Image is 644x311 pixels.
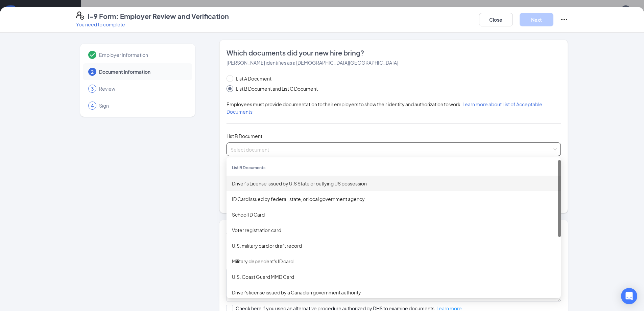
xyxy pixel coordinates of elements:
svg: Checkmark [88,51,96,59]
span: [PERSON_NAME] identifies as a [DEMOGRAPHIC_DATA][GEOGRAPHIC_DATA] [226,60,398,66]
div: School ID Card [232,211,555,218]
span: Employer Information [99,51,186,58]
span: Document Information [99,68,186,75]
span: Provide all notes relating employment authorization stamps or receipts, extensions, additional do... [226,248,547,261]
div: U.S. Coast Guard MMD Card [232,273,555,281]
span: Additional information [226,227,300,236]
h4: I-9 Form: Employer Review and Verification [88,12,229,21]
span: Review [99,85,186,92]
div: Driver's license issued by a Canadian government authority [232,289,555,296]
p: You need to complete [76,21,229,28]
span: 2 [91,68,94,75]
div: Military dependent's ID card [232,258,555,265]
div: U.S. military card or draft record [232,242,555,249]
span: Which documents did your new hire bring? [226,48,561,58]
span: List B Documents [232,165,265,170]
svg: Ellipses [560,16,568,24]
span: 3 [91,85,94,92]
button: Close [479,13,513,26]
div: Driver’s License issued by U.S State or outlying US possession [232,180,555,187]
div: Voter registration card [232,226,555,234]
div: ID Card issued by federal, state, or local government agency [232,195,555,203]
span: List B Document [226,133,262,139]
svg: FormI9EVerifyIcon [76,12,84,20]
span: List B Document and List C Document [233,85,320,92]
div: Open Intercom Messenger [621,288,637,304]
button: Next [520,13,553,26]
span: Sign [99,102,186,109]
span: 4 [91,102,94,109]
span: List A Document [233,75,274,82]
span: Employees must provide documentation to their employers to show their identity and authorization ... [226,101,542,115]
